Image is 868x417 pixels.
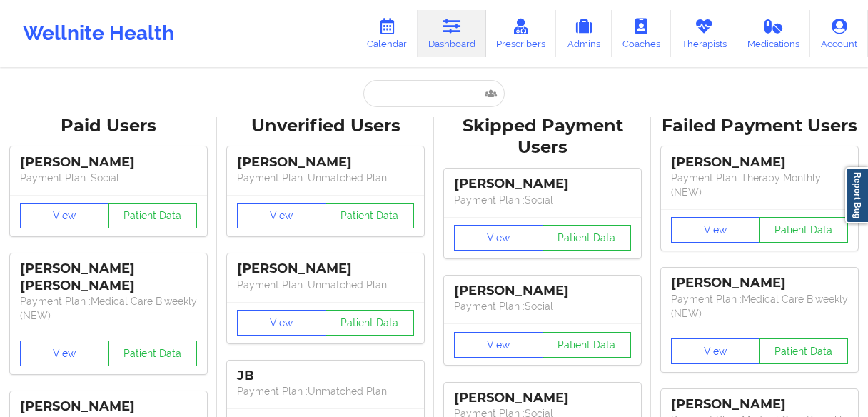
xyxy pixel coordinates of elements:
div: [PERSON_NAME] [237,154,414,171]
div: [PERSON_NAME] [671,275,848,291]
div: Unverified Users [227,115,424,137]
div: [PERSON_NAME] [20,154,197,171]
button: View [237,310,326,336]
div: [PERSON_NAME] [20,398,197,415]
a: Prescribers [486,10,557,57]
p: Payment Plan : Unmatched Plan [237,384,414,398]
a: Medications [737,10,811,57]
div: [PERSON_NAME] [671,396,848,413]
a: Calendar [356,10,418,57]
button: Patient Data [108,203,198,228]
a: Report Bug [845,167,868,223]
div: [PERSON_NAME] [454,283,631,299]
div: [PERSON_NAME] [PERSON_NAME] [20,261,197,293]
div: Paid Users [10,115,207,137]
div: [PERSON_NAME] [454,176,631,192]
button: View [237,203,326,228]
p: Payment Plan : Social [20,171,197,185]
a: Therapists [671,10,737,57]
p: Payment Plan : Unmatched Plan [237,171,414,185]
div: [PERSON_NAME] [237,261,414,277]
p: Payment Plan : Medical Care Biweekly (NEW) [671,292,848,321]
button: Patient Data [759,338,849,364]
button: View [20,203,109,228]
button: View [20,341,109,366]
button: View [454,332,543,358]
div: [PERSON_NAME] [671,154,848,171]
button: View [671,217,760,243]
p: Payment Plan : Unmatched Plan [237,278,414,292]
button: Patient Data [325,203,415,228]
div: [PERSON_NAME] [454,390,631,406]
button: Patient Data [542,332,632,358]
a: Dashboard [418,10,486,57]
button: Patient Data [325,310,415,336]
div: Skipped Payment Users [444,115,641,159]
a: Coaches [612,10,671,57]
a: Admins [556,10,612,57]
p: Payment Plan : Medical Care Biweekly (NEW) [20,294,197,323]
button: Patient Data [542,225,632,251]
div: JB [237,368,414,384]
a: Account [810,10,868,57]
button: View [671,338,760,364]
p: Payment Plan : Social [454,193,631,207]
button: View [454,225,543,251]
button: Patient Data [108,341,198,366]
p: Payment Plan : Therapy Monthly (NEW) [671,171,848,199]
button: Patient Data [759,217,849,243]
p: Payment Plan : Social [454,299,631,313]
div: Failed Payment Users [661,115,858,137]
